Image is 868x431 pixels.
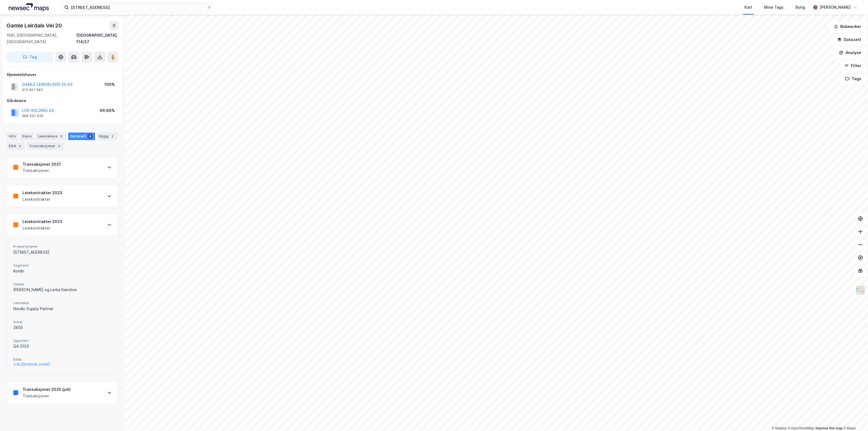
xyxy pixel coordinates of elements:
div: 1081, [GEOGRAPHIC_DATA], [GEOGRAPHIC_DATA] [7,32,76,45]
div: 913 001 583 [22,88,43,92]
span: Leietaker [13,301,112,305]
a: OpenStreetMap [788,426,814,430]
span: Segment [13,263,112,268]
div: Datasett [68,133,95,140]
div: Leietakere [36,133,66,140]
a: Mapbox [772,426,787,430]
button: Analyse [834,47,866,58]
button: Datasett [833,34,866,45]
div: [STREET_ADDRESS] [13,249,112,256]
div: 100% [104,81,115,88]
div: 99.88% [100,107,115,114]
div: Eiere [20,133,34,140]
div: Q4 2023 [13,343,112,350]
span: Utleier [13,282,112,287]
div: 2800 [13,324,112,331]
button: [URL][DOMAIN_NAME] [13,362,50,367]
span: Areal [13,320,112,324]
div: ESG [7,142,25,150]
div: [PERSON_NAME] [820,4,851,11]
div: 4 [17,143,23,149]
div: 3 [58,134,64,139]
div: [GEOGRAPHIC_DATA], 114/37 [76,32,118,45]
div: 4 [87,134,93,139]
span: Oppstart [13,338,112,343]
div: Transaksjoner 2025 (juli) [23,386,71,393]
div: Bygg [97,133,117,140]
div: Gårdeiere [7,97,118,104]
img: Z [855,285,866,295]
div: Transaksjoner [23,167,61,174]
div: Leiekontrakter 2023 [23,190,62,196]
div: Nordic Supply Partner [13,306,112,312]
div: Leiekontrakter [23,196,62,203]
div: [PERSON_NAME] og Lerka Eiendom [13,287,112,293]
div: 988 641 936 [22,114,43,118]
button: Tag [7,52,53,62]
div: Kombi [13,268,112,274]
div: Leiekontrakter 2023 [23,218,62,225]
button: Filter [840,60,866,71]
div: Transaksjoner 2021 [23,161,61,168]
div: Bolig [796,4,805,11]
div: 2 [110,134,115,139]
div: Transaksjoner [27,142,64,150]
div: Info [7,133,18,140]
span: Propertyname [13,244,112,249]
div: Leiekontrakter [23,225,62,231]
iframe: Chat Widget [841,405,868,431]
div: Mine Tags [764,4,784,11]
span: Kilde [13,357,112,362]
div: Gamle Leirdals Vei 20 [7,21,63,30]
button: Tags [841,73,866,84]
div: Hjemmelshaver [7,71,118,78]
div: Kart [744,4,752,11]
a: Improve this map [816,426,842,430]
input: Søk på adresse, matrikkel, gårdeiere, leietakere eller personer [69,3,207,11]
button: Bokmerker [829,21,866,32]
div: Transaksjoner [23,393,71,399]
div: 5 [56,143,62,149]
img: logo.a4113a55bc3d86da70a041830d287a7e.svg [9,3,49,11]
